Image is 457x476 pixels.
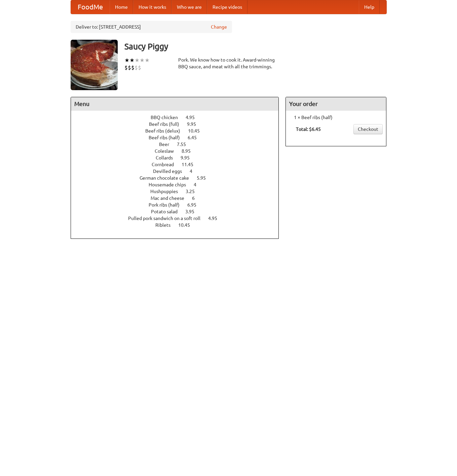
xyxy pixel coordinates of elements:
[135,64,138,71] li: $
[152,162,181,167] span: Cornbread
[192,195,201,201] span: 6
[145,57,150,64] li: ★
[286,97,386,111] h4: Your order
[188,135,203,140] span: 6.45
[155,222,177,228] span: Riblets
[124,57,129,64] li: ★
[187,121,203,127] span: 9.95
[182,162,200,167] span: 11.45
[185,209,201,214] span: 3.95
[151,115,185,120] span: BBQ chicken
[211,24,227,30] a: Change
[190,169,199,174] span: 4
[124,40,387,53] h3: Saucy Piggy
[359,0,380,14] a: Help
[124,64,128,71] li: $
[197,175,213,181] span: 5.95
[296,126,321,132] b: Total: $6.45
[289,114,383,121] li: 1 × Beef ribs (half)
[71,21,232,33] div: Deliver to: [STREET_ADDRESS]
[110,0,133,14] a: Home
[181,155,196,160] span: 9.95
[71,40,118,90] img: angular.jpg
[145,128,212,134] a: Beef ribs (delux) 10.45
[128,64,131,71] li: $
[140,175,218,181] a: German chocolate cake 5.95
[182,148,197,154] span: 8.95
[159,142,198,147] a: Beer 7.55
[156,155,180,160] span: Collards
[194,182,203,187] span: 4
[149,182,209,187] a: Housemade chips 4
[152,162,206,167] a: Cornbread 11.45
[150,189,207,194] a: Hushpuppies 3.25
[135,57,140,64] li: ★
[149,135,187,140] span: Beef ribs (half)
[149,202,186,208] span: Pork ribs (half)
[153,169,189,174] span: Devilled eggs
[187,202,203,208] span: 6.95
[149,182,193,187] span: Housemade chips
[153,169,205,174] a: Devilled eggs 4
[155,148,181,154] span: Coleslaw
[208,216,224,221] span: 4.95
[140,175,196,181] span: German chocolate cake
[151,115,207,120] a: BBQ chicken 4.95
[129,57,135,64] li: ★
[149,202,209,208] a: Pork ribs (half) 6.95
[178,57,279,70] div: Pork. We know how to cook it. Award-winning BBQ sauce, and meat with all the trimmings.
[177,142,193,147] span: 7.55
[140,57,145,64] li: ★
[151,209,184,214] span: Potato salad
[133,0,172,14] a: How it works
[149,121,186,127] span: Beef ribs (full)
[353,124,383,134] a: Checkout
[151,195,191,201] span: Mac and cheese
[151,195,207,201] a: Mac and cheese 6
[186,189,201,194] span: 3.25
[150,189,185,194] span: Hushpuppies
[149,121,208,127] a: Beef ribs (full) 9.95
[149,135,209,140] a: Beef ribs (half) 6.45
[178,222,197,228] span: 10.45
[172,0,207,14] a: Who we are
[138,64,141,71] li: $
[156,155,202,160] a: Collards 9.95
[71,97,279,111] h4: Menu
[151,209,207,214] a: Potato salad 3.95
[159,142,176,147] span: Beer
[186,115,201,120] span: 4.95
[131,64,135,71] li: $
[128,216,230,221] a: Pulled pork sandwich on a soft roll 4.95
[155,148,203,154] a: Coleslaw 8.95
[155,222,202,228] a: Riblets 10.45
[207,0,247,14] a: Recipe videos
[145,128,187,134] span: Beef ribs (delux)
[128,216,207,221] span: Pulled pork sandwich on a soft roll
[188,128,206,134] span: 10.45
[71,0,110,14] a: FoodMe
